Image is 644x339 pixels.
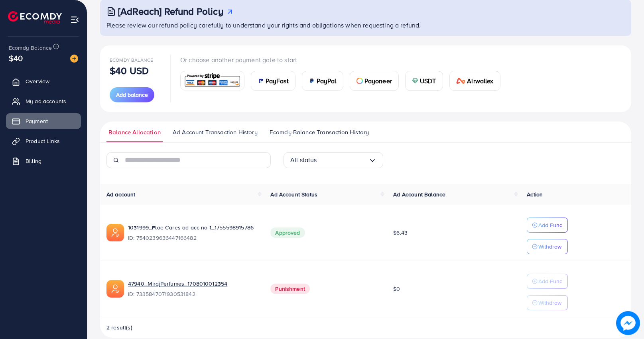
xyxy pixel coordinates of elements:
a: My ad accounts [6,93,81,109]
img: image [618,313,638,333]
button: Add balance [110,87,154,102]
span: $40 [9,52,23,64]
span: Ad Account Balance [393,190,445,198]
span: Overview [26,77,49,85]
span: Billing [26,157,41,165]
a: 47940_MirajPerfumes_1708010012354 [128,280,258,288]
p: Withdraw [538,242,561,251]
div: <span class='underline'>47940_MirajPerfumes_1708010012354</span></br>7335847071930531842 [128,280,258,298]
img: card [412,78,418,84]
button: Add Fund [527,218,568,233]
p: Withdraw [538,298,561,308]
input: Search for option [317,154,368,166]
a: cardPayFast [251,71,295,91]
img: ic-ads-acc.e4c84228.svg [106,280,124,298]
h3: [AdReach] Refund Policy [118,6,223,17]
span: Punishment [270,284,310,294]
p: Or choose another payment gate to start [180,55,507,65]
img: menu [70,15,79,24]
span: All status [290,154,317,166]
a: Product Links [6,133,81,149]
span: PayPal [317,76,337,86]
p: Please review our refund policy carefully to understand your rights and obligations when requesti... [106,20,626,30]
a: cardAirwallex [449,71,500,91]
span: Approved [270,227,305,238]
div: Search for option [284,152,383,168]
span: Airwallex [467,76,493,86]
button: Withdraw [527,239,568,254]
span: Ad account [106,190,136,198]
button: Add Fund [527,274,568,289]
span: Add balance [116,91,148,99]
span: 2 result(s) [106,323,132,331]
span: Action [527,190,543,198]
img: card [309,78,315,84]
span: PayFast [266,76,289,86]
button: Withdraw [527,295,568,310]
span: ID: 7540239636447166482 [128,234,258,242]
span: $6.43 [393,229,408,237]
a: cardPayPal [302,71,343,91]
a: card [180,71,244,90]
span: Ad Account Transaction History [173,128,258,137]
img: image [70,55,78,63]
img: card [356,78,363,84]
span: Ecomdy Balance Transaction History [270,128,369,137]
p: Add Fund [538,276,563,286]
a: cardPayoneer [350,71,399,91]
img: logo [8,11,62,24]
p: $40 USD [110,66,149,75]
a: 1031999_Floe Cares ad acc no 1_1755598915786 [128,223,258,231]
img: card [258,78,264,84]
p: Add Fund [538,220,563,230]
img: ic-ads-acc.e4c84228.svg [106,224,124,241]
a: cardUSDT [405,71,443,91]
span: USDT [420,76,436,86]
span: ID: 7335847071930531842 [128,290,258,298]
span: Ecomdy Balance [110,57,153,63]
a: Overview [6,73,81,89]
a: Payment [6,113,81,129]
a: Billing [6,153,81,169]
span: Balance Allocation [108,128,161,137]
span: Ad Account Status [270,190,317,198]
img: card [456,78,466,84]
span: Payoneer [364,76,392,86]
div: <span class='underline'>1031999_Floe Cares ad acc no 1_1755598915786</span></br>7540239636447166482 [128,223,258,242]
span: My ad accounts [26,97,66,105]
span: Payment [26,117,48,125]
span: Ecomdy Balance [9,44,52,52]
img: card [183,72,242,89]
span: $0 [393,285,400,293]
span: Product Links [26,137,60,145]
